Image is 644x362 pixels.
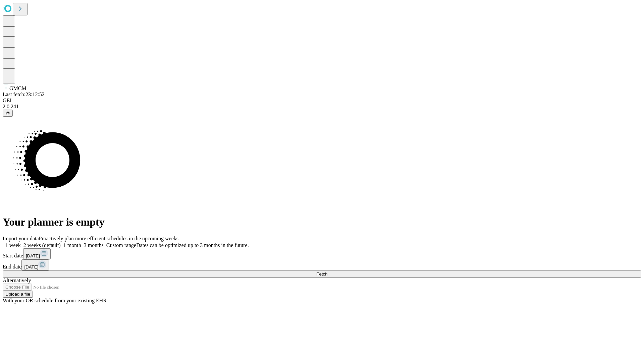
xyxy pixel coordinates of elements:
[3,236,39,241] span: Import your data
[3,298,107,303] span: With your OR schedule from your existing EHR
[3,291,33,298] button: Upload a file
[3,104,641,110] div: 2.0.241
[5,242,21,248] span: 1 week
[23,242,61,248] span: 2 weeks (default)
[9,85,26,91] span: GMCM
[3,98,641,104] div: GEI
[63,242,81,248] span: 1 month
[23,248,51,259] button: [DATE]
[3,270,641,278] button: Fetch
[3,278,31,283] span: Alternatively
[3,92,45,97] span: Last fetch: 23:12:52
[316,271,327,277] span: Fetch
[136,242,249,248] span: Dates can be optimized up to 3 months in the future.
[106,242,136,248] span: Custom range
[26,253,40,258] span: [DATE]
[5,111,10,116] span: @
[3,216,641,228] h1: Your planner is empty
[24,264,38,269] span: [DATE]
[3,259,641,270] div: End date
[84,242,104,248] span: 3 months
[3,110,13,117] button: @
[21,259,49,270] button: [DATE]
[3,248,641,259] div: Start date
[39,236,180,241] span: Proactively plan more efficient schedules in the upcoming weeks.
